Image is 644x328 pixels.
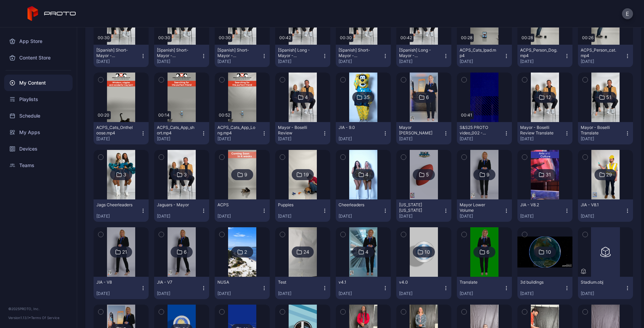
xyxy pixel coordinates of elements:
div: JIA - V8.2 [520,202,558,208]
div: © 2025 PROTO, Inc. [8,306,68,311]
div: Florida Georgia [399,202,437,213]
a: My Apps [4,124,73,141]
div: [DATE] [278,291,322,296]
div: [DATE] [157,136,201,142]
div: [DATE] [581,136,625,142]
a: Playlists [4,91,73,108]
button: Test[DATE] [275,277,330,299]
button: JIA - V8.2[DATE] [517,199,572,222]
button: NUSA[DATE] [215,277,270,299]
div: [DATE] [278,136,322,142]
div: JIA - V8.1 [581,202,619,208]
button: S&S25 PROTO video_002 - 4K.mp4[DATE] [457,122,512,144]
div: Mayor Lower Volume [460,202,497,213]
div: 4 [365,172,368,178]
a: Terms Of Service [31,316,60,320]
a: Teams [4,157,73,174]
button: Mayor Lower Volume[DATE] [457,199,512,222]
div: Cheerleaders [339,202,376,208]
div: [DATE] [339,59,383,64]
div: 31 [546,172,551,178]
div: [DATE] [96,214,140,219]
div: 6 [486,249,490,255]
div: 3d buildings [520,280,558,285]
div: [DATE] [581,59,625,64]
div: [DATE] [278,59,322,64]
button: JIA - V8[DATE] [94,277,149,299]
button: Mayor - Boselli Review Translate[DATE] [517,122,572,144]
a: My Content [4,75,73,91]
button: [Spanish] Short-Mayor - [PERSON_NAME]-footbal_v2(1)(3).mp4[DATE] [215,45,270,67]
button: Puppies[DATE] [275,199,330,222]
div: 4 [305,94,308,100]
button: JIA - V8.1[DATE] [578,199,633,222]
div: [Spanish] Long - Mayor - Boselli_v2(3).mp4 [399,47,437,58]
div: JIA - V8 [96,280,134,285]
button: ACPS_Person_Dog.mp4[DATE] [517,45,572,67]
div: [DATE] [339,214,383,219]
div: v4.1 [339,280,376,285]
div: Jaguars - Mayor [157,202,195,208]
div: [Spanish] Long - Mayor - Boselli_v2(3).mp4 [278,47,316,58]
div: ACPS_Person_cat.mp4 [581,47,619,58]
button: ACPS_Cats_Ipad.mp4[DATE] [457,45,512,67]
button: JIA - 9.0[DATE] [336,122,391,144]
button: ACPS_Cats_App_short.mp4[DATE] [154,122,209,144]
div: 10 [425,249,430,255]
a: Schedule [4,108,73,124]
div: Jags Cheerleaders [96,202,134,208]
div: S&S25 PROTO video_002 - 4K.mp4 [460,125,497,136]
div: 24 [303,249,309,255]
button: v4.1[DATE] [336,277,391,299]
div: Content Store [4,50,73,66]
div: [DATE] [217,214,261,219]
div: [DATE] [520,59,564,64]
div: [DATE] [339,291,383,296]
button: [Spanish] Long - Mayor - Boselli_v2(3).mp4[DATE] [396,45,451,67]
div: [DATE] [157,291,201,296]
div: 35 [364,94,370,100]
button: ACPS_Person_cat.mp4[DATE] [578,45,633,67]
div: 2 [244,249,247,255]
div: [DATE] [96,136,140,142]
div: 3 [184,172,187,178]
button: [US_STATE] [US_STATE][DATE] [396,199,451,222]
div: 12 [546,94,551,100]
div: 6 [426,94,429,100]
a: Devices [4,141,73,157]
button: 3d buildings[DATE] [517,277,572,299]
button: ACPS[DATE] [215,199,270,222]
div: [DATE] [157,59,201,64]
button: ACPS_Cats_App_Long.mp4[DATE] [215,122,270,144]
div: [DATE] [520,291,564,296]
div: Mayor - Boselli Review [278,125,316,136]
div: [DATE] [460,136,504,142]
button: Stadium.obj[DATE] [578,277,633,299]
a: App Store [4,33,73,50]
div: 3 [123,172,126,178]
div: [DATE] [399,214,443,219]
div: [DATE] [460,214,504,219]
div: Test [278,280,316,285]
button: Jags Cheerleaders[DATE] [94,199,149,222]
button: Mayor - Boselli Review[DATE] [275,122,330,144]
div: [DATE] [399,291,443,296]
button: Cheerleaders[DATE] [336,199,391,222]
div: [DATE] [96,291,140,296]
div: Stadium.obj [581,280,619,285]
div: NUSA [217,280,255,285]
div: v4.0 [399,280,437,285]
button: [Spanish] Short-Mayor - [PERSON_NAME]-footbal_v2(1)(4).mp4[DATE] [154,45,209,67]
div: JIA - V7 [157,280,195,285]
div: JIA - 9.0 [339,125,376,130]
div: Translate [460,280,497,285]
div: 9 [244,172,247,178]
div: [DATE] [217,291,261,296]
div: ACPS_Cats_Ipad.mp4 [460,47,497,58]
